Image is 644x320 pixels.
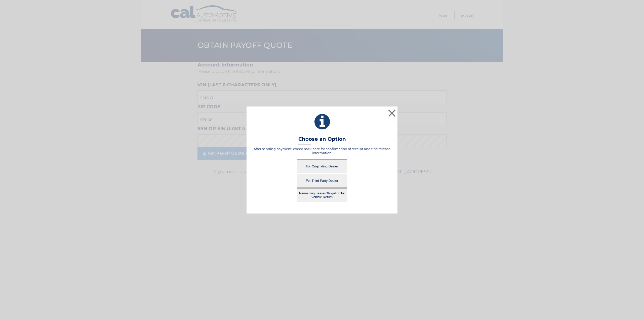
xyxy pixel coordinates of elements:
button: × [387,108,397,118]
button: Remaining Lease Obligation for Vehicle Return [297,188,347,202]
h5: After sending payment, check back here for confirmation of receipt and title release information. [253,147,391,155]
button: For Third Party Dealer [297,174,347,188]
h3: Choose an Option [298,136,346,145]
button: For Originating Dealer [297,159,347,173]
